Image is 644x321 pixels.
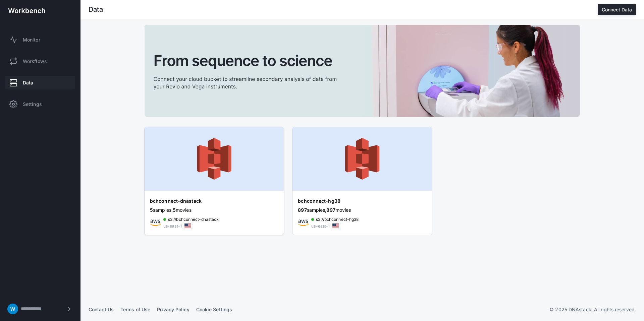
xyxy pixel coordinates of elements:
a: Workflows [5,55,75,68]
img: awsicon [298,217,309,228]
a: Terms of Use [120,307,150,312]
div: Data [89,6,103,13]
a: Monitor [5,33,75,47]
span: samples, movies [298,207,351,213]
img: awsicon [150,217,161,228]
span: 5 [150,207,153,213]
span: 897 [326,207,335,213]
span: s3://bchconnect-hg38 [316,216,359,223]
span: 5 [173,207,176,213]
span: Monitor [23,37,40,43]
img: aws-banner [292,127,432,191]
span: s3://bchconnect-dnastack [168,216,219,223]
span: Workflows [23,58,47,65]
span: Data [23,79,33,86]
button: Connect Data [598,4,636,15]
img: aws-banner [145,127,284,191]
span: samples, movies [150,207,192,213]
span: 897 [298,207,307,213]
p: © 2025 DNAstack. All rights reserved. [549,306,636,313]
a: Privacy Policy [157,307,189,312]
span: Settings [23,101,42,108]
img: cta-banner.svg [145,25,580,117]
a: Contact Us [89,307,114,312]
div: us-east-1 [163,223,182,230]
a: Cookie Settings [196,307,232,312]
a: Data [5,76,75,89]
div: Connect Data [602,7,632,12]
a: Settings [5,98,75,111]
img: workbench-logo-white.svg [8,8,45,13]
div: us-east-1 [311,223,330,230]
div: bchconnect-hg38 [298,198,412,204]
div: bchconnect-dnastack [150,198,264,204]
